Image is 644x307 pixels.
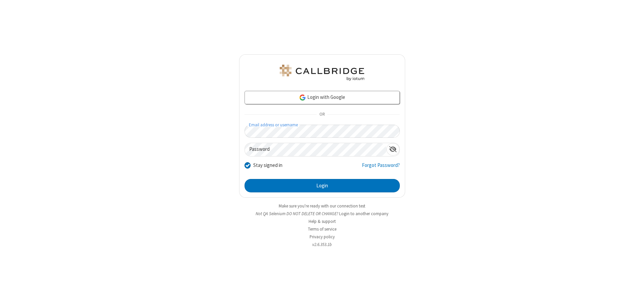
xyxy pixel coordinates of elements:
a: Login with Google [245,91,400,104]
label: Stay signed in [253,162,282,169]
a: Help & support [309,219,336,224]
div: Show password [386,143,399,156]
img: google-icon.png [299,94,306,101]
span: OR [317,110,327,119]
img: QA Selenium DO NOT DELETE OR CHANGE [278,65,366,81]
a: Make sure you're ready with our connection test [279,203,365,209]
a: Forgot Password? [362,162,400,174]
button: Login to another company [339,210,388,217]
li: v2.6.353.1b [239,241,405,248]
li: Not QA Selenium DO NOT DELETE OR CHANGE? [239,210,405,217]
input: Email address or username [245,125,400,138]
input: Password [245,143,386,156]
a: Privacy policy [310,234,335,240]
button: Login [245,179,400,192]
a: Terms of service [308,226,336,232]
